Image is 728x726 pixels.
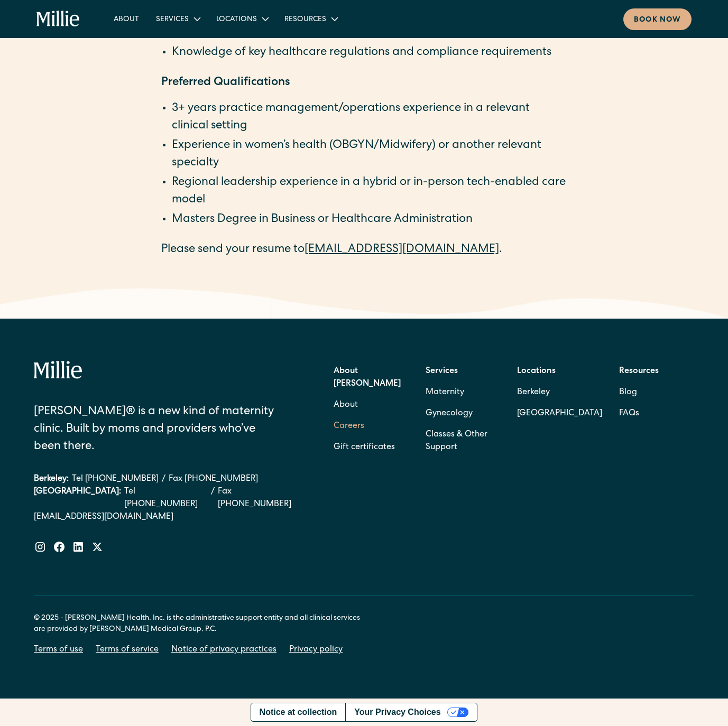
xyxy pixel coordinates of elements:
[171,644,277,656] a: Notice of privacy practices
[517,403,602,424] a: [GEOGRAPHIC_DATA]
[211,486,215,511] div: /
[34,613,372,635] div: © 2025 - [PERSON_NAME] Health, Inc. is the administrative support entity and all clinical service...
[251,703,346,721] a: Notice at collection
[208,10,276,27] div: Locations
[148,10,208,27] div: Services
[34,486,121,511] div: [GEOGRAPHIC_DATA]:
[36,11,80,27] a: home
[426,367,458,376] strong: Services
[426,403,473,424] a: Gynecology
[276,10,345,27] div: Resources
[124,486,208,511] a: Tel [PHONE_NUMBER]
[72,473,159,486] a: Tel [PHONE_NUMBER]
[426,424,501,458] a: Classes & Other Support
[305,244,499,256] a: [EMAIL_ADDRESS][DOMAIN_NAME]
[216,14,257,25] div: Locations
[34,511,305,524] a: [EMAIL_ADDRESS][DOMAIN_NAME]
[289,644,343,656] a: Privacy policy
[162,473,165,486] div: /
[34,473,69,486] div: Berkeley:
[334,437,395,458] a: Gift certificates
[161,77,290,89] strong: Preferred Qualifications
[284,14,326,25] div: Resources
[172,137,567,172] li: Experience in women’s health (OBGYN/Midwifery) or another relevant specialty
[96,644,159,656] a: Terms of service
[426,382,464,403] a: Maternity
[345,703,477,721] button: Your Privacy Choices
[172,174,567,209] li: Regional leadership experience in a hybrid or in-person tech-enabled care model
[619,382,637,403] a: Blog
[619,403,639,424] a: FAQs
[156,14,189,25] div: Services
[34,644,83,656] a: Terms of use
[334,367,401,388] strong: About [PERSON_NAME]
[517,367,556,376] strong: Locations
[161,241,567,259] p: Please send your resume to .
[172,211,567,229] li: Masters Degree in Business or Healthcare Administration
[619,367,659,376] strong: Resources
[172,100,567,135] li: 3+ years practice management/operations experience in a relevant clinical setting
[105,10,148,27] a: About
[218,486,304,511] a: Fax [PHONE_NUMBER]
[334,416,364,437] a: Careers
[634,15,681,26] div: Book now
[172,44,567,62] li: Knowledge of key healthcare regulations and compliance requirements
[517,382,602,403] a: Berkeley
[34,404,283,456] div: [PERSON_NAME]® is a new kind of maternity clinic. Built by moms and providers who’ve been there.
[169,473,258,486] a: Fax [PHONE_NUMBER]
[334,395,358,416] a: About
[623,8,692,30] a: Book now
